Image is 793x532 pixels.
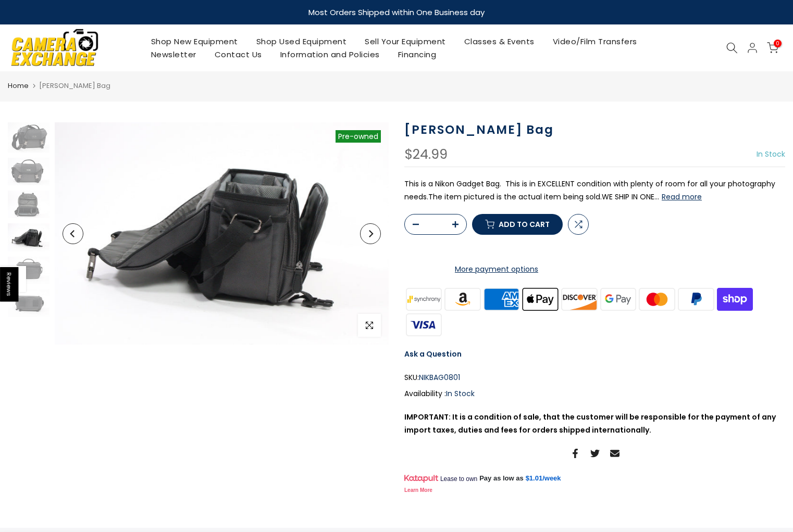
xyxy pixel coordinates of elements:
a: Shop New Equipment [142,35,247,48]
img: american express [482,286,521,312]
a: Financing [389,48,445,61]
span: In Stock [446,388,475,399]
a: Share on Twitter [590,447,600,460]
img: Nikon Gadget Bag Bags and Cases Nikon NIKBAG0801 [8,289,49,317]
img: Nikon Gadget Bag Bags and Cases Nikon NIKBAG0801 [8,122,49,153]
div: $24.99 [404,148,448,161]
span: [PERSON_NAME] Bag [39,81,110,91]
a: Learn More [404,487,432,493]
span: Lease to own [440,475,477,483]
div: SKU: [404,371,785,384]
img: amazon payments [443,286,482,312]
a: Classes & Events [455,35,543,48]
h1: [PERSON_NAME] Bag [404,122,785,137]
a: Ask a Question [404,349,462,359]
a: Video/Film Transfers [543,35,646,48]
span: NIKBAG0801 [419,371,460,384]
img: Nikon Gadget Bag Bags and Cases Nikon NIKBAG0801 [8,191,49,218]
span: Add to cart [499,221,550,228]
img: Nikon Gadget Bag Bags and Cases Nikon NIKBAG0801 [8,257,49,284]
a: 0 [767,42,778,54]
button: Read more [662,192,702,201]
img: discover [560,286,599,312]
img: visa [404,312,443,337]
a: Contact Us [205,48,271,61]
img: Nikon Gadget Bag Bags and Cases Nikon NIKBAG0801 [8,158,49,185]
span: In Stock [757,149,785,159]
img: Nikon Gadget Bag Bags and Cases Nikon NIKBAG0801 [8,223,49,251]
strong: IMPORTANT: It is a condition of sale, that the customer will be responsible for the payment of an... [404,412,776,435]
img: master [638,286,677,312]
button: Add to cart [472,214,563,235]
a: Information and Policies [271,48,389,61]
img: Nikon Gadget Bag Bags and Cases Nikon NIKBAG0801 [55,122,389,345]
a: Home [8,81,29,91]
div: Availability : [404,387,785,400]
button: Next [360,223,381,244]
p: This is a Nikon Gadget Bag. This is in EXCELLENT condition with plenty of room for all your photo... [404,178,785,204]
a: Shop Used Equipment [247,35,356,48]
a: $1.01/week [526,474,561,483]
img: paypal [677,286,716,312]
strong: Most Orders Shipped within One Business day [308,7,485,18]
button: Previous [63,223,83,244]
a: Sell Your Equipment [356,35,455,48]
img: shopify pay [715,286,754,312]
a: Share on Facebook [571,447,580,460]
img: synchrony [404,286,443,312]
a: Newsletter [142,48,205,61]
a: Share on Email [610,447,619,460]
img: google pay [599,286,638,312]
img: apple pay [521,286,560,312]
span: 0 [774,40,782,47]
a: More payment options [404,263,589,276]
span: Pay as low as [479,474,524,483]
